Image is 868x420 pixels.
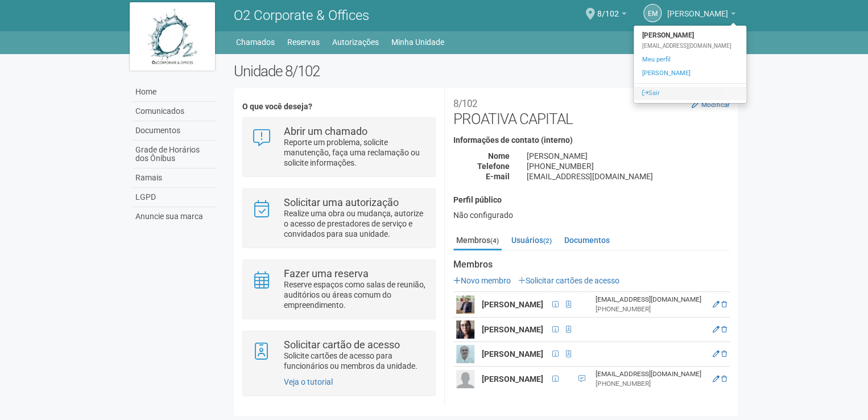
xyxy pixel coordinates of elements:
img: logo.jpg [130,2,215,71]
strong: Nome [488,151,510,160]
p: Solicite cartões de acesso para funcionários ou membros da unidade. [284,351,427,371]
a: Editar membro [713,375,720,383]
a: Minha Unidade [391,34,444,50]
strong: [PERSON_NAME] [482,300,543,309]
a: Editar membro [713,326,720,333]
a: Solicitar cartões de acesso [518,276,619,285]
div: [PHONE_NUMBER] [595,304,706,314]
div: [EMAIL_ADDRESS][DOMAIN_NAME] [518,171,738,182]
strong: [PERSON_NAME] [482,374,543,384]
a: Meu perfil [634,53,746,67]
div: [EMAIL_ADDRESS][DOMAIN_NAME] [595,369,706,379]
small: Modificar [701,101,730,109]
a: Ramais [133,168,217,188]
a: [PERSON_NAME] [634,67,746,80]
div: [PHONE_NUMBER] [518,161,738,171]
strong: [PERSON_NAME] [482,349,543,359]
img: user.png [456,320,474,339]
a: Documentos [133,121,217,141]
h2: PROATIVA CAPITAL [453,93,730,127]
a: Excluir membro [721,375,727,383]
a: Usuários(2) [509,232,555,249]
strong: Solicitar cartão de acesso [284,339,400,351]
p: Reporte um problema, solicite manutenção, faça uma reclamação ou solicite informações. [284,137,427,168]
h2: Unidade 8/102 [234,63,738,80]
a: Modificar [692,100,730,109]
h4: Perfil público [453,196,730,204]
strong: Membros [453,260,730,270]
div: [PHONE_NUMBER] [595,379,706,389]
h4: Informações de contato (interno) [453,136,730,145]
small: (4) [490,237,499,245]
a: LGPD [133,188,217,207]
a: Editar membro [713,300,720,308]
a: Novo membro [453,276,511,285]
small: 8/102 [453,98,477,109]
a: Excluir membro [721,350,727,358]
div: [PERSON_NAME] [518,151,738,161]
small: (2) [543,237,552,245]
strong: [PERSON_NAME] [482,325,543,334]
a: Excluir membro [721,300,727,308]
strong: Telefone [477,162,510,171]
a: Fazer uma reserva Reserve espaços como salas de reunião, auditórios ou áreas comum do empreendime... [251,269,426,310]
a: Comunicados [133,102,217,121]
a: Sair [634,87,746,100]
a: Autorizações [332,34,379,50]
p: Realize uma obra ou mudança, autorize o acesso de prestadores de serviço e convidados para sua un... [284,208,427,239]
a: Home [133,83,217,102]
a: Veja o tutorial [284,377,333,386]
div: [EMAIL_ADDRESS][DOMAIN_NAME] [634,42,746,50]
a: Solicitar uma autorização Realize uma obra ou mudança, autorize o acesso de prestadores de serviç... [251,197,426,239]
a: Chamados [236,34,275,50]
strong: Solicitar uma autorização [284,196,399,208]
div: Não configurado [453,210,730,220]
strong: E-mail [486,172,510,181]
a: EM [643,4,662,22]
a: Documentos [561,232,613,249]
a: Editar membro [713,350,720,358]
span: O2 Corporate & Offices [234,7,369,23]
a: Anuncie sua marca [133,207,217,226]
a: 8/102 [597,11,626,20]
a: [PERSON_NAME] [667,11,735,20]
strong: Abrir um chamado [284,125,367,137]
strong: [PERSON_NAME] [634,28,746,42]
img: user.png [456,370,474,388]
a: Abrir um chamado Reporte um problema, solicite manutenção, faça uma reclamação ou solicite inform... [251,126,426,168]
a: Reservas [287,34,320,50]
div: [EMAIL_ADDRESS][DOMAIN_NAME] [595,295,706,304]
strong: Fazer uma reserva [284,267,369,279]
img: user.png [456,345,474,363]
a: Grade de Horários dos Ônibus [133,141,217,168]
a: Membros(4) [453,232,502,250]
a: Solicitar cartão de acesso Solicite cartões de acesso para funcionários ou membros da unidade. [251,340,426,371]
h4: O que você deseja? [242,102,435,111]
img: user.png [456,295,474,314]
a: Excluir membro [721,326,727,333]
p: Reserve espaços como salas de reunião, auditórios ou áreas comum do empreendimento. [284,279,427,310]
